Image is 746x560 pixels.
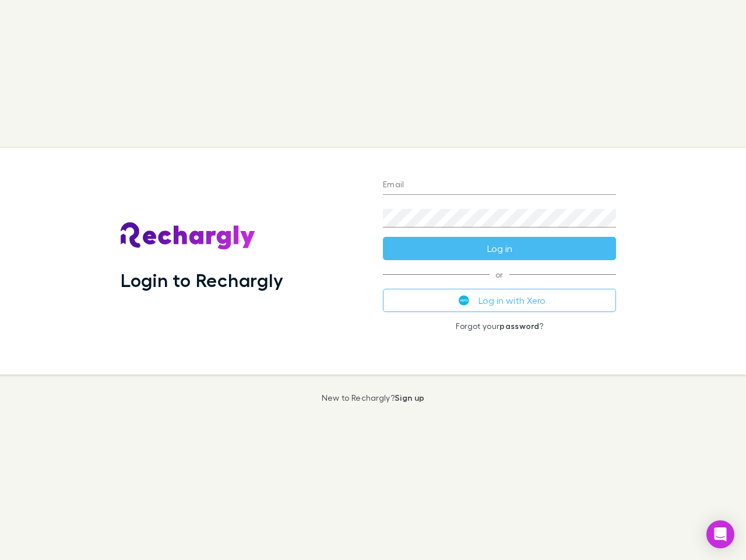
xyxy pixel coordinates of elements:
div: Open Intercom Messenger [706,520,734,548]
h1: Login to Rechargly [121,269,283,291]
span: or [383,274,616,275]
a: Sign up [395,393,424,402]
p: New to Rechargly? [322,393,425,402]
button: Log in with Xero [383,289,616,312]
p: Forgot your ? [383,321,616,331]
a: password [499,321,539,331]
img: Rechargly's Logo [121,222,256,250]
img: Xero's logo [459,295,469,306]
button: Log in [383,237,616,260]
